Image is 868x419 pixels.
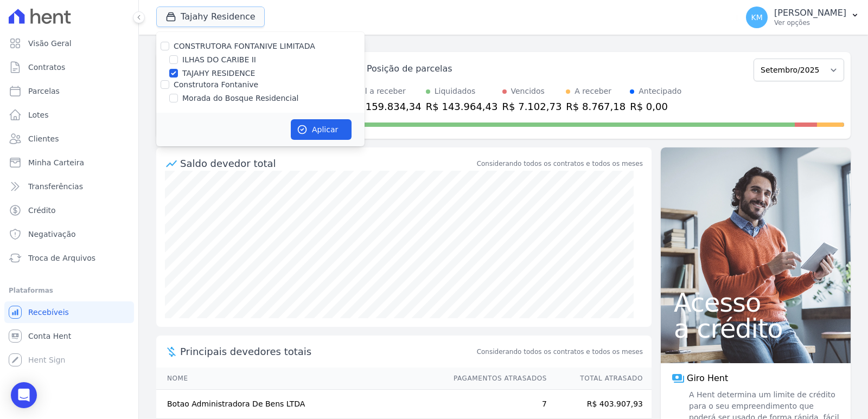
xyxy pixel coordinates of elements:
button: Aplicar [291,119,352,140]
span: Clientes [28,133,59,144]
a: Crédito [4,199,134,221]
a: Parcelas [4,80,134,102]
a: Transferências [4,176,134,197]
a: Contratos [4,56,134,78]
a: Negativação [4,223,134,245]
div: Antecipado [639,86,681,97]
a: Recebíveis [4,301,134,323]
span: Troca de Arquivos [28,253,95,263]
a: Minha Carteira [4,152,134,173]
th: Total Atrasado [547,368,652,390]
p: [PERSON_NAME] [774,8,846,18]
p: Ver opções [774,18,846,27]
span: Transferências [28,181,83,192]
label: CONSTRUTORA FONTANIVE LIMITADA [174,42,315,50]
label: ILHAS DO CARIBE II [182,54,256,66]
a: Troca de Arquivos [4,247,134,269]
span: Visão Geral [28,38,72,49]
div: Posição de parcelas [367,62,452,75]
div: R$ 143.964,43 [426,99,498,114]
div: R$ 7.102,73 [502,99,562,114]
div: Saldo devedor total [180,156,475,171]
div: R$ 8.767,18 [566,99,626,114]
span: Recebíveis [28,307,69,318]
div: Open Intercom Messenger [11,382,37,408]
span: KM [751,14,762,21]
td: R$ 403.907,93 [547,390,652,419]
span: Acesso [674,289,838,315]
div: R$ 159.834,34 [349,99,422,114]
div: Vencidos [511,86,545,97]
div: Total a receber [349,86,422,97]
label: Morada do Bosque Residencial [182,93,298,104]
span: Principais devedores totais [180,344,475,359]
th: Nome [156,368,443,390]
a: Lotes [4,104,134,126]
span: Considerando todos os contratos e todos os meses [477,347,643,357]
label: Construtora Fontanive [174,80,258,89]
div: R$ 0,00 [630,99,681,114]
span: Crédito [28,205,56,216]
span: Giro Hent [687,372,728,385]
span: Contratos [28,62,65,73]
span: Parcelas [28,86,60,96]
a: Conta Hent [4,325,134,347]
div: Plataformas [9,284,130,297]
label: TAJAHY RESIDENCE [182,68,255,79]
div: Liquidados [435,86,476,97]
td: 7 [443,390,547,419]
span: Lotes [28,109,49,120]
span: Minha Carteira [28,157,84,168]
span: Conta Hent [28,331,71,341]
div: Considerando todos os contratos e todos os meses [477,159,643,169]
a: Visão Geral [4,33,134,54]
button: KM [PERSON_NAME] Ver opções [737,2,868,33]
th: Pagamentos Atrasados [443,368,547,390]
button: Tajahy Residence [156,7,265,27]
span: a crédito [674,315,838,341]
span: Negativação [28,229,76,240]
td: Botao Administradora De Bens LTDA [156,390,443,419]
a: Clientes [4,128,134,150]
div: A receber [575,86,611,97]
